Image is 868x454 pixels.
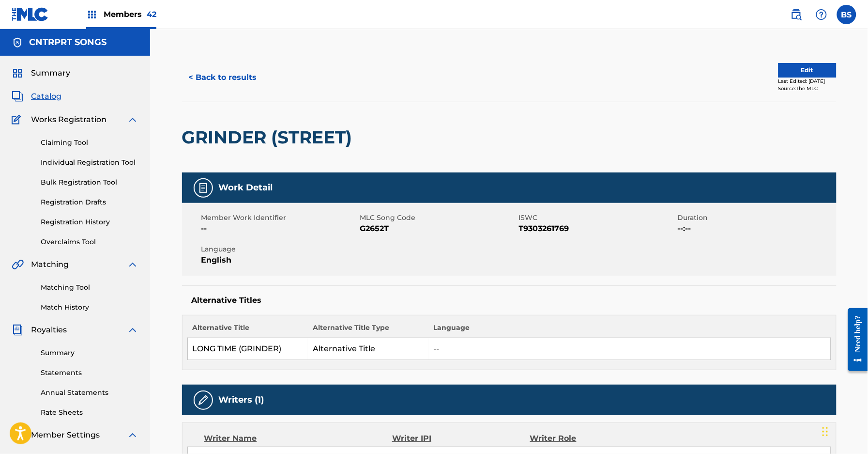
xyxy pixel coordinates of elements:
img: Summary [12,67,23,79]
h5: CNTRPRT SONGS [29,37,107,48]
span: Catalog [31,91,61,102]
a: Registration Drafts [41,197,138,207]
span: Summary [31,67,70,79]
button: < Back to results [182,65,264,90]
a: SummarySummary [12,67,70,79]
img: expand [127,259,138,270]
img: search [791,9,802,20]
img: Works Registration [12,114,24,125]
img: Royalties [12,324,23,336]
img: Work Detail [198,182,209,194]
a: Rate Sheets [41,407,138,418]
span: English [201,254,358,266]
a: Statements [41,368,138,378]
span: Member Settings [31,429,100,441]
iframe: Chat Widget [820,407,868,454]
th: Alternative Title [187,323,308,338]
img: expand [127,429,138,441]
span: Language [201,244,358,254]
a: Registration History [41,217,138,227]
a: Summary [41,348,138,358]
div: User Menu [837,5,856,24]
a: Bulk Registration Tool [41,177,138,188]
span: Matching [31,259,69,270]
h5: Work Detail [219,182,273,193]
span: T9303261769 [519,223,675,235]
div: Help [812,5,831,24]
a: Public Search [787,5,806,24]
iframe: Resource Center [841,300,868,378]
img: expand [127,324,138,336]
span: Duration [678,213,834,223]
img: Writers [198,394,209,406]
td: Alternative Title [308,338,428,360]
img: expand [127,114,138,125]
img: help [816,9,827,20]
img: Accounts [12,37,23,48]
span: Works Registration [31,114,107,125]
span: MLC Song Code [360,213,517,223]
td: LONG TIME (GRINDER) [187,338,308,360]
span: Royalties [31,324,67,336]
img: Catalog [12,91,23,102]
div: Writer Role [530,433,655,444]
h2: GRINDER (STREET) [182,126,357,148]
a: Overclaims Tool [41,237,138,247]
a: Annual Statements [41,388,138,398]
th: Alternative Title Type [308,323,428,338]
span: 42 [147,10,156,19]
span: Members [104,9,156,20]
div: Source: The MLC [778,85,837,92]
th: Language [428,323,831,338]
a: Individual Registration Tool [41,157,138,168]
a: Match History [41,302,138,313]
a: Claiming Tool [41,138,138,148]
div: Drag [822,417,828,446]
span: ISWC [519,213,675,223]
img: MLC Logo [12,7,49,21]
button: Edit [778,63,837,78]
img: Matching [12,259,24,270]
td: -- [428,338,831,360]
span: Member Work Identifier [201,213,358,223]
h5: Alternative Titles [192,296,827,305]
span: -- [201,223,358,235]
a: CatalogCatalog [12,91,61,102]
img: Top Rightsholders [86,9,98,20]
span: --:-- [678,223,834,235]
h5: Writers (1) [219,394,264,406]
div: Last Edited: [DATE] [778,78,837,85]
div: Writer IPI [392,433,530,444]
div: Writer Name [204,433,393,444]
span: G2652T [360,223,517,235]
a: Matching Tool [41,282,138,293]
